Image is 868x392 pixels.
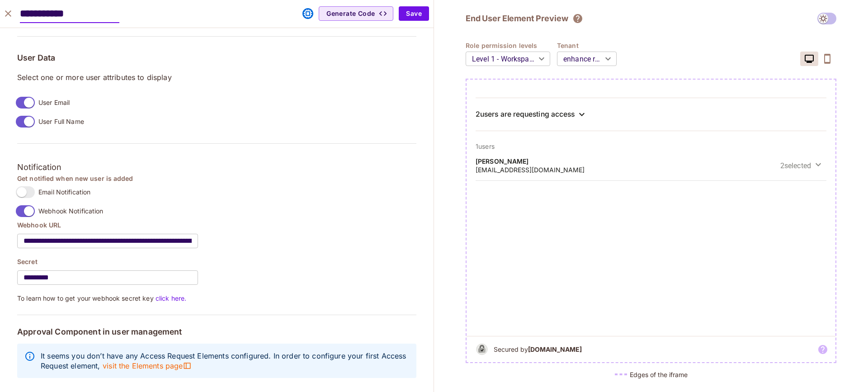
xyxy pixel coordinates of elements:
[302,8,313,19] svg: This element was embedded
[557,46,617,71] div: enhance revolutionary e-commerce
[17,53,416,62] h5: User Data
[319,6,393,21] button: Generate Code
[17,174,416,183] h4: Get notified when new user is added
[17,257,416,266] h4: Secret
[474,341,490,358] img: b&w logo
[528,345,582,353] b: [DOMAIN_NAME]
[103,361,191,371] span: visit the Elements page
[466,41,557,50] h4: Role permission levels
[38,98,70,107] span: User Email
[494,345,582,354] h5: Secured by
[17,221,416,229] h4: Webhook URL
[630,370,688,379] h5: Edges of the iframe
[476,142,826,151] p: 1 users
[476,165,585,174] h5: [EMAIL_ADDRESS][DOMAIN_NAME]
[17,327,416,336] h5: Approval Component in user management
[41,351,409,371] p: It seems you don’t have any Access Request Elements configured. In order to configure your first ...
[38,117,84,126] span: User Full Name
[476,157,585,165] h4: [PERSON_NAME]
[476,110,575,119] div: 2 users are requesting access
[557,41,623,50] h4: Tenant
[466,46,550,71] div: Level 1 - Workspace Owner
[780,161,811,171] span: 2 selected
[466,13,568,24] h2: End User Element Preview
[17,72,416,82] p: Select one or more user attributes to display
[17,294,416,302] p: To learn how to get your webhook secret key
[572,13,583,24] svg: The element will only show tenant specific content. No user information will be visible across te...
[399,6,429,21] button: Save
[17,161,416,174] h3: Notification
[154,294,187,302] a: click here.
[38,188,90,196] span: Email Notification
[776,158,826,173] button: 2selected
[38,207,104,215] span: Webhook Notification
